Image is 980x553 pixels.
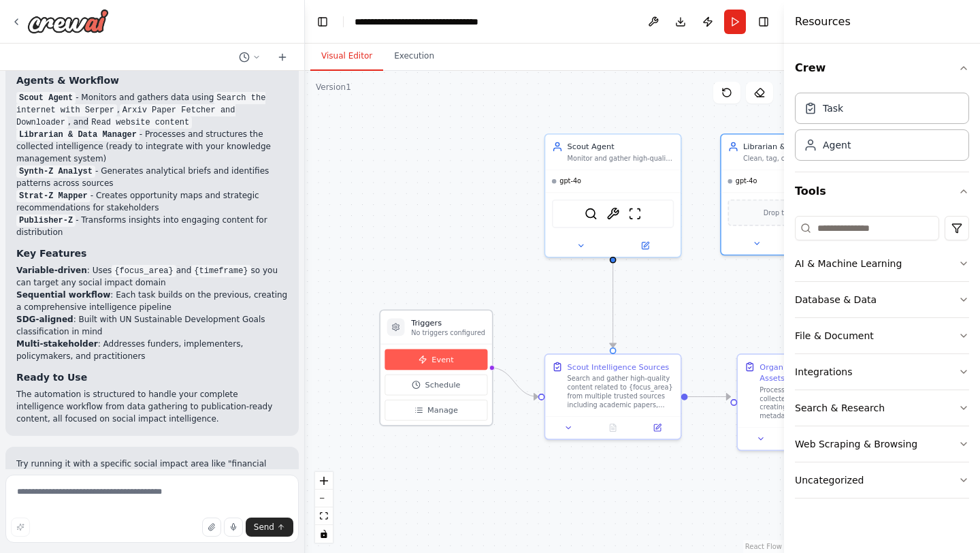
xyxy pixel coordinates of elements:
[379,309,493,426] div: TriggersNo triggers configuredEventScheduleManage
[16,458,288,494] p: Try running it with a specific social impact area like "financial inclusion" or "climate adaptati...
[202,518,221,537] button: Upload files
[16,372,87,383] strong: Ready to Use
[16,248,86,259] strong: Key Features
[16,128,288,165] p: - Processes and structures the collected intelligence (ready to integrate with your knowledge man...
[315,472,333,543] div: React Flow controls
[272,49,293,65] button: Start a new chat
[736,353,874,451] div: Organize Knowledge AssetsProcess and structure the collected intelligence by creating comprehensi...
[16,264,288,289] li: : Uses and so you can target any social impact domain
[795,437,917,451] div: Web Scraping & Browsing
[568,361,670,372] div: Scout Intelligence Sources
[491,362,538,402] g: Edge from triggers to d457e692-b50f-42dd-beed-60b91bbec4e9
[16,339,98,349] strong: Multi-stakeholder
[795,246,969,281] button: AI & Machine Learning
[795,282,969,317] button: Database & Data
[795,426,969,462] button: Web Scraping & Browsing
[385,375,487,396] button: Schedule
[795,14,851,30] h4: Resources
[16,165,95,178] code: Synth-Z Analyst
[795,329,874,343] div: File & Document
[385,349,487,370] button: Event
[743,141,850,152] div: Librarian & Data Manager
[795,401,885,415] div: Search & Research
[246,518,293,537] button: Send
[16,104,235,129] code: Arxiv Paper Fetcher and Downloader
[795,318,969,353] button: File & Document
[544,133,682,258] div: Scout AgentMonitor and gather high-quality data from trusted and emerging sources focused on {foc...
[315,472,333,490] button: zoom in
[385,400,487,421] button: Manage
[425,379,461,390] span: Schedule
[568,141,674,152] div: Scout Agent
[16,313,288,338] li: : Built with UN Sustainable Development Goals classification in mind
[16,92,76,104] code: Scout Agent
[606,207,619,220] img: ArxivPaperTool
[310,42,383,71] button: Visual Editor
[313,12,332,31] button: Hide left sidebar
[544,353,682,440] div: Scout Intelligence SourcesSearch and gather high-quality content related to {focus_area} from mul...
[745,543,782,550] a: React Flow attribution
[795,390,969,426] button: Search & Research
[589,421,636,434] button: No output available
[16,290,110,300] strong: Sequential workflow
[743,155,850,163] div: Clean, tag, categorize, and structure the content collected by Scout Agents for optimal retrieval...
[795,210,969,509] div: Tools
[823,101,843,115] div: Task
[27,9,109,33] img: Logo
[628,207,641,220] img: ScrapeWebsiteTool
[315,507,333,525] button: fit view
[11,518,30,537] button: Improve this prompt
[16,266,87,275] strong: Variable-driven
[759,361,866,383] div: Organize Knowledge Assets
[224,518,243,537] button: Click to speak your automation idea
[16,190,91,202] code: Strat-Z Mapper
[795,293,877,306] div: Database & Data
[614,239,676,252] button: Open in side panel
[16,189,288,214] p: - Creates opportunity maps and strategic recommendations for stakeholders
[112,265,176,277] code: {focus_area}
[431,354,453,365] span: Event
[795,172,969,210] button: Tools
[608,264,619,348] g: Edge from ff203071-d2f7-4a09-b1aa-82827ee2ec6f to d457e692-b50f-42dd-beed-60b91bbec4e9
[16,129,140,141] code: Librarian & Data Manager
[795,257,902,270] div: AI & Machine Learning
[315,490,333,507] button: zoom out
[823,138,851,152] div: Agent
[795,49,969,87] button: Crew
[16,165,288,189] p: - Generates analytical briefs and identifies patterns across sources
[411,328,485,337] p: No triggers configured
[795,354,969,390] button: Integrations
[795,365,852,379] div: Integrations
[254,522,274,533] span: Send
[559,177,581,186] span: gpt-4o
[720,133,857,255] div: Librarian & Data ManagerClean, tag, categorize, and structure the content collected by Scout Agen...
[764,207,815,218] span: Drop tools here
[16,214,288,238] p: - Transforms insights into engaging content for distribution
[795,87,969,172] div: Crew
[191,265,250,277] code: {timeframe}
[316,82,351,93] div: Version 1
[16,75,119,86] strong: Agents & Workflow
[315,525,333,543] button: toggle interactivity
[16,315,73,324] strong: SDG-aligned
[795,462,969,498] button: Uncategorized
[759,385,866,421] div: Process and structure the collected intelligence by creating comprehensive metadata, verifying so...
[383,42,445,71] button: Execution
[16,91,288,128] p: - Monitors and gathers data using , , and
[736,177,757,186] span: gpt-4o
[16,215,76,227] code: Publisher-Z
[88,116,192,129] code: Read website content
[754,12,773,31] button: Hide right sidebar
[638,421,676,434] button: Open in side panel
[568,375,674,410] div: Search and gather high-quality content related to {focus_area} from multiple trusted sources incl...
[411,317,485,328] h3: Triggers
[795,473,864,487] div: Uncategorized
[16,289,288,313] li: : Each task builds on the previous, creating a comprehensive intelligence pipeline
[355,15,508,29] nav: breadcrumb
[585,207,598,220] img: SerperDevTool
[16,92,265,116] code: Search the internet with Serper
[16,388,288,425] p: The automation is structured to handle your complete intelligence workflow from data gathering to...
[233,49,266,65] button: Switch to previous chat
[687,391,730,402] g: Edge from d457e692-b50f-42dd-beed-60b91bbec4e9 to 14906f7e-bad0-4a31-9b83-b4e60896377d
[16,338,288,362] li: : Addresses funders, implementers, policymakers, and practitioners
